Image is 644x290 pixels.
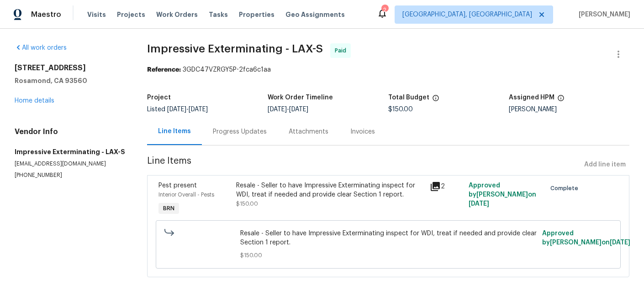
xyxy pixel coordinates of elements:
[469,182,536,207] span: Approved by [PERSON_NAME] on
[147,43,323,54] span: Impressive Exterminating - LAX-S
[15,127,125,136] h4: Vendor Info
[15,98,54,104] a: Home details
[402,10,532,19] span: [GEOGRAPHIC_DATA], [GEOGRAPHIC_DATA]
[147,67,181,73] b: Reference:
[268,106,308,113] span: -
[15,45,67,51] a: All work orders
[509,94,554,101] h5: Assigned HPM
[167,106,208,113] span: -
[289,106,308,113] span: [DATE]
[158,192,214,197] span: Interior Overall - Pests
[240,229,537,247] span: Resale - Seller to have Impressive Exterminating inspect for WDI, treat if needed and provide cle...
[388,106,413,113] span: $150.00
[236,201,258,207] span: $150.00
[15,147,125,156] h5: Impressive Exterminating - LAX-S
[167,106,186,113] span: [DATE]
[289,127,328,136] div: Attachments
[159,204,178,213] span: BRN
[239,10,274,19] span: Properties
[158,182,197,189] span: Pest present
[432,94,439,106] span: The total cost of line items that have been proposed by Opendoor. This sum includes line items th...
[147,106,208,113] span: Listed
[117,10,145,19] span: Projects
[158,127,191,136] div: Line Items
[147,156,581,173] span: Line Items
[388,94,429,101] h5: Total Budget
[335,46,350,55] span: Paid
[509,106,629,113] div: [PERSON_NAME]
[550,184,582,193] span: Complete
[285,10,345,19] span: Geo Assignments
[240,251,537,260] span: $150.00
[381,5,388,15] div: 2
[147,94,171,101] h5: Project
[610,239,630,246] span: [DATE]
[209,11,228,18] span: Tasks
[87,10,106,19] span: Visits
[268,106,287,113] span: [DATE]
[575,10,630,19] span: [PERSON_NAME]
[189,106,208,113] span: [DATE]
[430,181,463,192] div: 2
[236,181,424,199] div: Resale - Seller to have Impressive Exterminating inspect for WDI, treat if needed and provide cle...
[15,76,125,85] h5: Rosamond, CA 93560
[15,160,125,168] p: [EMAIL_ADDRESS][DOMAIN_NAME]
[350,127,375,136] div: Invoices
[156,10,198,19] span: Work Orders
[542,230,630,246] span: Approved by [PERSON_NAME] on
[268,94,333,101] h5: Work Order Timeline
[31,10,61,19] span: Maestro
[15,171,125,179] p: [PHONE_NUMBER]
[147,65,629,74] div: 3GDC47VZRGY5P-2fca6c1aa
[557,94,565,106] span: The hpm assigned to this work order.
[15,63,125,72] h2: [STREET_ADDRESS]
[213,127,267,136] div: Progress Updates
[469,201,489,207] span: [DATE]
